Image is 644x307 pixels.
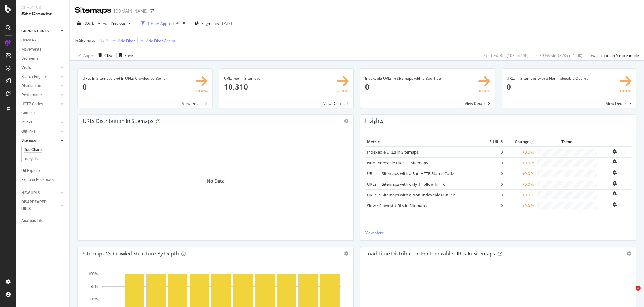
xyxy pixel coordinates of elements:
[479,147,504,158] td: 0
[479,168,504,179] td: 0
[21,74,47,80] div: Search Engines
[83,53,93,58] div: Apply
[21,190,40,196] div: NEW URLS
[365,250,495,257] div: Load Time Distribution for Indexable URLs in Sitemaps
[483,53,529,58] div: 79.91 % URLs ( 10K on 13K )
[21,64,59,71] a: Visits
[479,189,504,200] td: 0
[344,251,348,256] div: gear
[21,5,64,10] div: Analytics
[21,28,49,35] div: CURRENT URLS
[613,181,617,186] div: bell-plus
[21,46,41,53] div: Movements
[21,110,65,117] a: Content
[110,37,135,44] button: Add Filter
[138,37,175,44] button: Add Filter Group
[90,297,98,301] text: 50%
[613,149,617,154] div: bell-plus
[108,20,126,26] span: Previous
[21,177,55,183] div: Explorer Bookmarks
[479,200,504,211] td: 0
[365,117,384,125] h4: Insights
[118,38,135,43] div: Add Filter
[21,128,59,135] a: Outlinks
[99,36,104,45] span: No
[504,200,536,211] td: +0.0 %
[367,149,419,155] a: Indexable URLs in Sitemaps
[207,178,225,184] div: No Data
[181,20,186,26] div: times
[21,83,41,89] div: Distribution
[96,50,114,60] button: Clear
[21,101,59,107] a: HTTP Codes
[75,38,95,43] span: In Sitemaps
[536,137,598,147] th: Trend
[365,230,631,235] a: View More
[21,37,65,44] a: Overview
[21,119,32,126] div: Inlinks
[150,9,154,13] div: arrow-right-arrow-left
[24,146,42,153] div: Top Charts
[146,38,175,43] div: Add Filter Group
[24,156,38,162] div: Insights
[192,18,235,28] button: Segments[DATE]
[590,53,639,58] div: Switch back to Simple mode
[21,55,65,62] a: Segments
[24,156,65,162] a: Insights
[21,199,53,212] div: DISAPPEARED URLS
[75,50,93,60] button: Apply
[21,217,65,224] a: Analysis Info
[201,21,219,26] span: Segments
[21,177,65,183] a: Explorer Bookmarks
[21,119,59,126] a: Inlinks
[21,37,36,44] div: Overview
[104,53,114,58] div: Clear
[117,50,133,60] button: Save
[627,251,631,256] div: gear
[103,20,108,26] span: vs
[24,146,65,153] a: Top Charts
[21,167,41,174] div: Url Explorer
[108,18,133,28] button: Previous
[588,50,639,60] button: Switch back to Simple mode
[21,92,59,98] a: Performance
[21,83,59,89] a: Distribution
[96,38,98,43] span: =
[636,286,641,291] span: 1
[21,217,43,224] div: Analysis Info
[504,189,536,200] td: +0.0 %
[21,190,59,196] a: NEW URLS
[479,179,504,189] td: 0
[365,137,479,147] th: Metric
[21,137,59,144] a: Sitemaps
[90,284,98,289] text: 75%
[21,10,64,18] div: SiteCrawler
[613,170,617,175] div: bell-plus
[88,272,98,276] text: 100%
[114,8,148,14] div: [DOMAIN_NAME]
[21,64,31,71] div: Visits
[21,74,59,80] a: Search Engines
[21,128,35,135] div: Outlinks
[21,137,37,144] div: Sitemaps
[504,137,536,147] th: Change
[21,199,59,212] a: DISAPPEARED URLS
[613,202,617,207] div: bell-plus
[623,286,638,301] iframe: Intercom live chat
[367,181,445,187] a: URLs in Sitemaps with only 1 Follow Inlink
[504,157,536,168] td: +0.0 %
[536,53,582,58] div: 6.89 % Visits ( 32K on 460K )
[21,167,65,174] a: Url Explorer
[21,101,43,107] div: HTTP Codes
[21,46,65,53] a: Movements
[147,21,174,26] div: 1 Filter Applied
[479,137,504,147] th: # URLS
[21,55,38,62] div: Segments
[367,160,428,166] a: Non-Indexable URLs in Sitemaps
[83,118,153,124] div: URLs Distribution in Sitemaps
[504,168,536,179] td: +0.0 %
[75,5,112,16] div: Sitemaps
[613,191,617,196] div: bell-plus
[479,157,504,168] td: 0
[504,147,536,158] td: +0.0 %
